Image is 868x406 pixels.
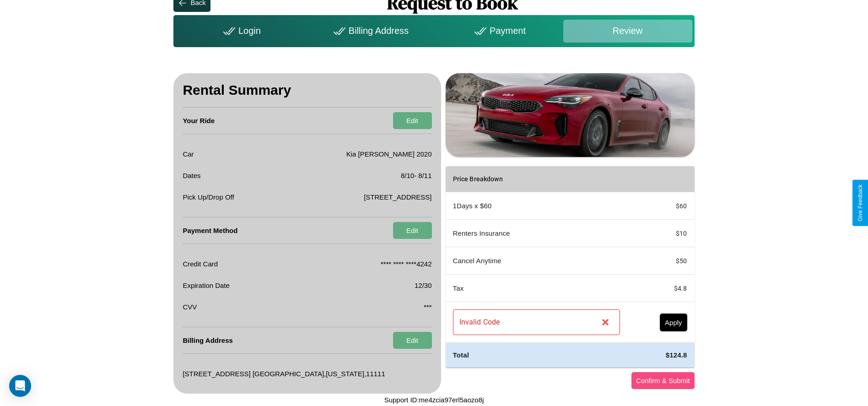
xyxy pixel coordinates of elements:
div: Payment [434,20,563,43]
td: $ 50 [627,247,695,275]
p: Car [183,148,194,160]
h4: Payment Method [183,217,237,244]
h3: Rental Summary [183,73,431,108]
p: [STREET_ADDRESS] [364,191,431,203]
p: Tax [453,282,620,294]
button: Edit [393,112,432,129]
p: Dates [183,169,200,182]
td: $ 60 [627,192,695,220]
p: Expiration Date [183,279,230,292]
div: Billing Address [305,20,434,43]
p: Credit Card [183,258,218,270]
h4: Billing Address [183,327,232,353]
button: Edit [393,222,432,239]
p: 1 Days x $ 60 [453,200,620,212]
p: Pick Up/Drop Off [183,191,234,203]
div: Open Intercom Messenger [9,375,31,397]
h4: Your Ride [183,108,215,134]
td: $ 10 [627,220,695,247]
th: Price Breakdown [446,166,627,192]
p: 12/30 [415,279,432,292]
h4: $ 124.8 [635,350,687,360]
p: Renters Insurance [453,227,620,239]
p: 8 / 10 - 8 / 11 [401,169,432,182]
h4: Total [453,350,620,360]
button: Apply [660,314,687,331]
p: CVV [183,301,197,313]
button: Confirm & Submit [631,372,695,389]
td: $ 4.8 [627,275,695,302]
table: simple table [446,166,695,367]
div: Login [176,20,305,43]
button: Edit [393,332,432,349]
p: [STREET_ADDRESS] [GEOGRAPHIC_DATA] , [US_STATE] , 11111 [183,368,385,380]
p: Cancel Anytime [453,254,620,267]
p: Support ID: me4zcia97erl5aozo8j [384,394,484,406]
div: Give Feedback [857,184,863,222]
p: Kia [PERSON_NAME] 2020 [346,148,432,160]
div: Review [563,20,692,43]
